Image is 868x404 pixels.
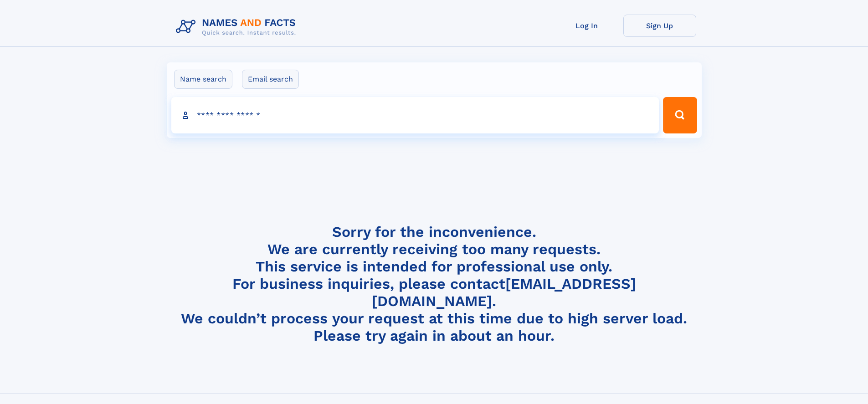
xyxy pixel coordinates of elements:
[172,15,303,39] img: Logo Names and Facts
[623,15,696,37] a: Sign Up
[242,70,299,89] label: Email search
[663,97,697,133] button: Search Button
[372,275,636,310] a: [EMAIL_ADDRESS][DOMAIN_NAME]
[550,15,623,37] a: Log In
[174,70,232,89] label: Name search
[171,97,659,133] input: search input
[172,223,696,345] h4: Sorry for the inconvenience. We are currently receiving too many requests. This service is intend...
